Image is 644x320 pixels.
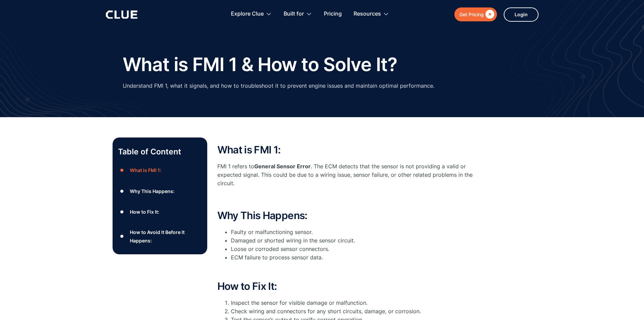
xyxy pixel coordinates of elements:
h1: What is FMI 1 & How to Solve It? [123,54,397,75]
div: ● [118,231,126,241]
li: Damaged or shorted wiring in the sensor circuit. [231,236,488,245]
a: Login [504,7,539,22]
div: ● [118,186,126,196]
div: Resources [354,3,389,25]
div: ● [118,207,126,217]
a: Get Pricing [454,7,497,21]
h2: Why This Happens: [217,210,488,221]
div: Explore Clue [231,3,264,25]
div: ● [118,165,126,175]
li: Loose or corroded sensor connectors. [231,245,488,253]
a: Pricing [324,3,342,25]
div: What is FMI 1: [130,166,161,174]
div: How to Avoid It Before It Happens: [130,228,201,245]
p: Table of Content [118,146,202,157]
h2: What is FMI 1: [217,144,488,155]
a: ●Why This Happens: [118,186,202,196]
div:  [484,10,494,19]
p: FMI 1 refers to . The ECM detects that the sensor is not providing a valid or expected signal. Th... [217,162,488,188]
div: Why This Happens: [130,187,174,195]
div: How to Fix It: [130,208,159,216]
p: Understand FMI 1, what it signals, and how to troubleshoot it to prevent engine issues and mainta... [123,82,434,90]
li: Check wiring and connectors for any short circuits, damage, or corrosion. [231,307,488,316]
p: ‍ [217,265,488,274]
li: Inspect the sensor for visible damage or malfunction. [231,299,488,307]
li: Faulty or malfunctioning sensor. [231,228,488,236]
p: ‍ [217,194,488,203]
a: ●What is FMI 1: [118,165,202,175]
div: Built for [284,3,312,25]
div: Built for [284,3,304,25]
div: Explore Clue [231,3,272,25]
h2: How to Fix It: [217,281,488,292]
li: ECM failure to process sensor data. [231,253,488,262]
strong: General Sensor Error [254,163,311,170]
div: Resources [354,3,381,25]
div: Get Pricing [459,10,484,19]
a: ●How to Avoid It Before It Happens: [118,228,202,245]
a: ●How to Fix It: [118,207,202,217]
